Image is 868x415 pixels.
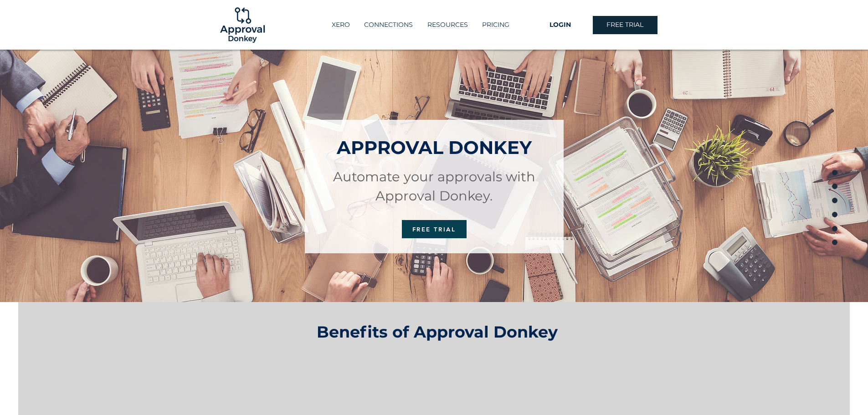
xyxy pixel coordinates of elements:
nav: Page [828,167,841,249]
p: XERO [327,17,354,32]
a: FREE TRIAL [593,16,657,34]
a: XERO [324,17,357,32]
span: FREE TRIAL [412,225,456,233]
span: FREE TRIAL [606,20,643,30]
a: PRICING [475,17,517,32]
img: Logo-01.png [218,0,267,50]
a: LOGIN [528,16,593,34]
div: RESOURCES [420,17,475,32]
p: PRICING [478,17,514,32]
a: CONNECTIONS [357,17,420,32]
p: CONNECTIONS [360,17,417,32]
p: RESOURCES [423,17,473,32]
span: Benefits of Approval Donkey [317,322,558,342]
a: FREE TRIAL [402,220,467,238]
span: APPROVAL DONKEY [337,136,532,159]
nav: Site [313,17,528,32]
span: Automate your approvals with Approval Donkey. [333,169,535,204]
span: LOGIN [550,20,571,30]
